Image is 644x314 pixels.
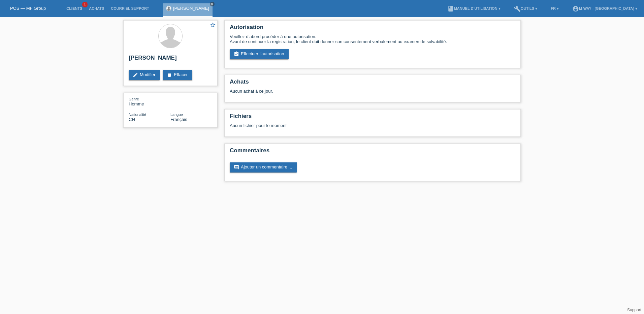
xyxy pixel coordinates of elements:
[82,2,88,7] span: 1
[170,117,187,122] span: Français
[10,6,46,11] a: POS — MF Group
[210,2,215,6] a: close
[444,6,504,10] a: bookManuel d’utilisation ▾
[129,96,170,106] div: Homme
[230,24,515,34] h2: Autorisation
[230,78,515,89] h2: Achats
[547,6,562,10] a: FR ▾
[210,22,216,28] i: star_border
[230,123,436,128] div: Aucun fichier pour le moment
[627,308,641,312] a: Support
[107,6,152,10] a: Courriel Support
[210,22,216,29] a: star_border
[163,70,192,80] a: deleteEffacer
[230,34,515,44] div: Veuillez d’abord procéder à une autorisation. Avant de continuer la registration, le client doit ...
[511,6,541,10] a: buildOutils ▾
[63,6,86,10] a: Clients
[129,97,139,101] span: Genre
[234,51,239,57] i: assignment_turned_in
[133,72,138,77] i: edit
[129,113,146,117] span: Nationalité
[514,5,521,12] i: build
[170,113,183,117] span: Langue
[173,6,209,11] a: [PERSON_NAME]
[234,164,239,170] i: comment
[211,2,214,6] i: close
[230,162,297,172] a: commentAjouter un commentaire ...
[572,5,579,12] i: account_circle
[86,6,107,10] a: Achats
[129,117,135,122] span: Suisse
[167,72,172,77] i: delete
[230,147,515,157] h2: Commentaires
[569,6,641,10] a: account_circlem-way - [GEOGRAPHIC_DATA] ▾
[447,5,454,12] i: book
[230,89,515,99] div: Aucun achat à ce jour.
[129,70,160,80] a: editModifier
[230,113,515,123] h2: Fichiers
[230,49,289,59] a: assignment_turned_inEffectuer l’autorisation
[129,55,212,65] h2: [PERSON_NAME]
